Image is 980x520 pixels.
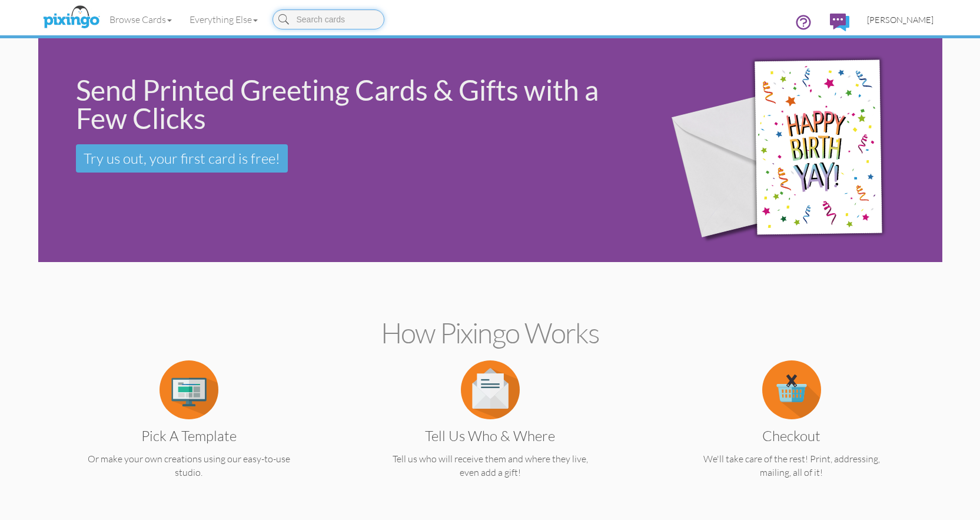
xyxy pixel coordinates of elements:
a: Browse Cards [101,5,181,34]
a: Checkout We'll take care of the rest! Print, addressing, mailing, all of it! [664,383,919,479]
h3: Tell us Who & Where [371,428,609,443]
a: [PERSON_NAME] [858,5,942,35]
a: Tell us Who & Where Tell us who will receive them and where they live, even add a gift! [363,383,618,479]
p: We'll take care of the rest! Print, addressing, mailing, all of it! [664,452,919,479]
p: Tell us who will receive them and where they live, even add a gift! [363,452,618,479]
a: Everything Else [181,5,267,34]
a: Try us out, your first card is free! [76,144,288,173]
h2: How Pixingo works [59,317,922,349]
img: item.alt [160,360,218,419]
input: Search cards [273,9,384,29]
h3: Checkout [673,428,911,443]
img: pixingo logo [40,3,102,32]
p: Or make your own creations using our easy-to-use studio. [61,452,317,479]
h3: Pick a Template [70,428,308,443]
span: [PERSON_NAME] [867,15,934,25]
a: Pick a Template Or make your own creations using our easy-to-use studio. [61,383,317,479]
span: Try us out, your first card is free! [84,150,280,167]
img: comments.svg [830,14,849,31]
img: item.alt [762,360,821,419]
div: Send Printed Greeting Cards & Gifts with a Few Clicks [76,76,632,133]
img: item.alt [461,360,520,419]
img: 942c5090-71ba-4bfc-9a92-ca782dcda692.png [650,22,935,279]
